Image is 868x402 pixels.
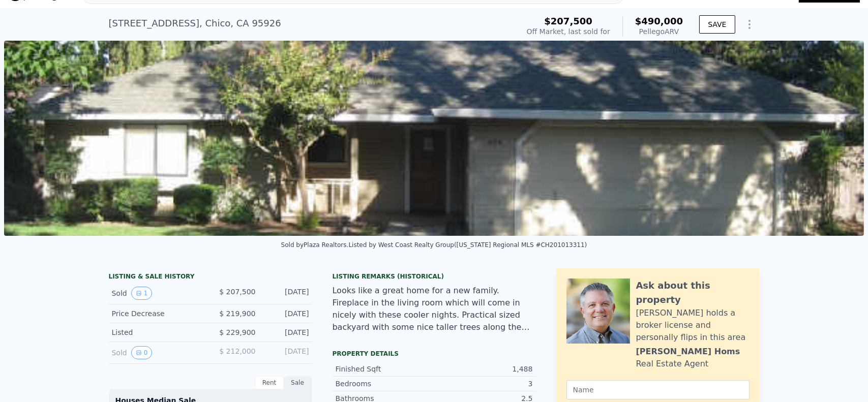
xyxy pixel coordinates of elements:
[284,376,312,389] div: Sale
[112,327,202,337] div: Listed
[109,16,281,30] div: [STREET_ADDRESS] , Chico , CA 95926
[434,379,533,389] div: 3
[566,380,750,399] input: Name
[635,16,683,26] span: $490,000
[219,347,255,355] span: $ 212,000
[131,346,153,359] button: View historical data
[636,279,750,307] div: Ask about this property
[739,14,760,35] button: Show Options
[4,41,864,236] img: Sale: 162298051 Parcel: 37957927
[636,307,750,344] div: [PERSON_NAME] holds a broker license and personally flips in this area
[336,364,434,374] div: Finished Sqft
[527,26,610,37] div: Off Market, last sold for
[109,272,312,283] div: LISTING & SALE HISTORY
[333,272,536,281] div: Listing Remarks (Historical)
[264,287,309,300] div: [DATE]
[635,26,683,37] div: Pellego ARV
[264,327,309,337] div: [DATE]
[219,328,255,336] span: $ 229,900
[264,346,309,359] div: [DATE]
[131,287,153,300] button: View historical data
[281,241,349,249] div: Sold by Plaza Realtors .
[699,15,735,34] button: SAVE
[544,16,592,26] span: $207,500
[112,308,202,319] div: Price Decrease
[264,308,309,319] div: [DATE]
[255,376,284,389] div: Rent
[636,358,709,370] div: Real Estate Agent
[219,310,255,318] span: $ 219,900
[636,346,740,358] div: [PERSON_NAME] Homs
[219,288,255,296] span: $ 207,500
[333,350,536,358] div: Property details
[112,346,202,359] div: Sold
[336,379,434,389] div: Bedrooms
[348,241,587,249] div: Listed by West Coast Realty Group ([US_STATE] Regional MLS #CH201013311)
[333,285,536,333] div: Looks like a great home for a new family. Fireplace in the living room which will come in nicely ...
[434,364,533,374] div: 1,488
[112,287,202,300] div: Sold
